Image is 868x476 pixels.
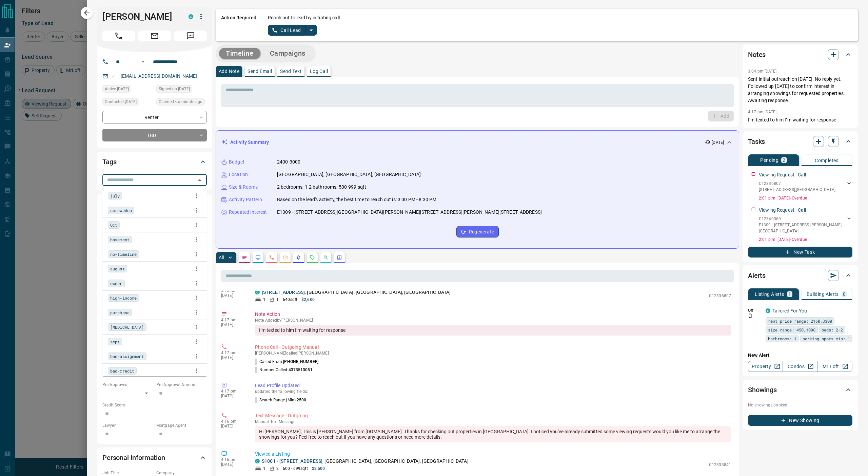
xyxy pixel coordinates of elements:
p: 4:16 pm [221,419,245,424]
p: [PERSON_NAME] called [PERSON_NAME] [255,351,731,356]
p: 2 bedrooms, 1-2 bathrooms, 500-999 sqft [277,184,366,191]
span: manual [255,419,269,424]
p: New Alert: [748,352,852,359]
p: Location [229,171,248,178]
div: Tasks [748,133,852,150]
p: Text Message - Outgoing [255,412,731,419]
p: 1 [263,465,265,472]
p: Called From: [255,359,318,365]
svg: Lead Browsing Activity [255,255,261,260]
p: 4:17 pm [221,318,245,322]
button: Campaigns [263,48,312,59]
p: 600 - 699 sqft [283,465,308,472]
span: purchase [110,309,130,316]
p: 2 [783,158,785,163]
div: Personal Information [102,450,207,466]
div: Notes [748,46,852,63]
span: owner [110,280,122,287]
p: No showings booked [748,402,852,408]
p: [STREET_ADDRESS] , [GEOGRAPHIC_DATA] [759,187,835,193]
p: Mortgage Agent: [156,422,207,429]
a: [STREET_ADDRESS] [262,289,305,295]
button: Regenerate [456,226,499,237]
p: [GEOGRAPHIC_DATA], [GEOGRAPHIC_DATA], [GEOGRAPHIC_DATA] [277,171,421,178]
p: Listing Alerts [755,292,784,297]
p: I’m texted to him I’m waiting for response [748,116,852,123]
p: Company: [156,470,207,476]
span: Claimed < a minute ago [159,98,202,105]
a: Mr.Loft [817,361,852,372]
div: C12336807[STREET_ADDRESS],[GEOGRAPHIC_DATA] [759,179,852,194]
p: [DATE] [221,355,245,360]
p: Credit Score: [102,402,207,408]
p: Note Action [255,311,731,318]
div: split button [268,25,317,36]
p: Send Email [248,69,272,74]
p: C12336807 [759,180,835,187]
p: Lead Profile Updated [255,382,731,389]
div: Tags [102,154,207,170]
p: Viewed a Listing [255,451,731,458]
a: [EMAIL_ADDRESS][DOMAIN_NAME] [121,73,197,79]
p: Repeated Interest [229,209,267,216]
p: Activity Pattern [229,196,262,203]
div: condos.ca [255,290,260,294]
p: [DATE] [221,462,245,467]
span: basement [110,236,130,243]
p: Send Text [280,69,302,74]
span: Call [102,31,135,41]
span: no-timeline [110,251,137,258]
p: C12333841 [709,462,731,468]
button: Close [195,175,204,185]
p: 2:01 p.m. [DATE] - Overdue [759,236,852,243]
h2: Personal Information [102,452,165,463]
svg: Listing Alerts [296,255,301,260]
p: Pre-Approved: [102,382,153,388]
p: Action Required: [221,14,258,36]
div: C12340360E1309 - [STREET_ADDRESS][PERSON_NAME],[GEOGRAPHIC_DATA] [759,214,852,235]
p: Reach out to lead by initiating call [268,14,340,21]
p: Add Note [219,69,239,74]
button: Open [139,58,147,66]
div: Activity Summary[DATE] [221,136,733,149]
span: Active [DATE] [105,85,129,92]
span: [PHONE_NUMBER] [283,359,318,364]
p: Pre-Approval Amount: [156,382,207,388]
div: Wed Aug 13 2025 [156,85,207,95]
p: 4:17 pm [221,350,245,355]
h2: Notes [748,49,766,60]
p: , [GEOGRAPHIC_DATA], [GEOGRAPHIC_DATA], [GEOGRAPHIC_DATA] [262,458,469,465]
a: Condos [783,361,817,372]
p: Number Called: [255,367,313,373]
p: $2,500 [312,465,325,472]
div: condos.ca [255,459,260,463]
p: Note Added by [PERSON_NAME] [255,318,731,323]
p: 1 [788,292,791,297]
div: Renter [102,111,207,123]
span: bad-assignment [110,353,144,360]
button: New Showing [748,415,852,426]
p: 4:17 pm [DATE] [748,110,777,114]
p: updated the following fields: [255,389,731,394]
p: Budget [229,158,244,166]
div: Alerts [748,267,852,284]
span: Message [174,31,207,41]
p: Log Call [310,69,328,74]
p: 1 [276,297,279,303]
div: condos.ca [189,14,193,19]
svg: Opportunities [323,255,329,260]
div: Fri Aug 15 2025 [102,85,153,95]
p: Text Message [255,419,731,424]
p: 2400-3000 [277,158,300,166]
h2: Tags [102,156,116,167]
svg: Push Notification Only [748,313,753,318]
span: screwedup [110,207,132,214]
div: TBD [102,129,207,141]
span: high-income [110,294,137,301]
p: Building Alerts [807,292,839,297]
p: Size & Rooms [229,184,258,191]
svg: Email Valid [111,74,116,79]
p: All [219,255,224,260]
p: 1 [263,297,265,303]
h2: Tasks [748,136,765,147]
